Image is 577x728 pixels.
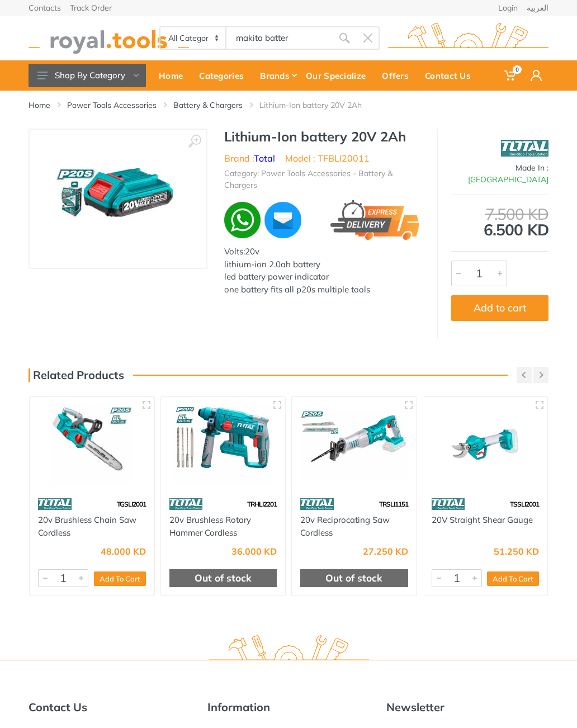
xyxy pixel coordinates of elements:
[29,100,548,111] nav: breadcrumb
[377,60,420,91] a: Offers
[363,547,408,556] div: 27.250 KD
[487,571,539,586] button: Add To Cart
[420,60,482,91] a: Contact Us
[224,202,261,238] img: wa.webp
[207,701,370,714] h5: Information
[300,514,390,538] a: 20v Reciprocating Saw Cordless
[494,547,539,556] div: 51.250 KD
[388,23,548,54] img: royal.tools Logo
[300,405,408,486] img: Royal Tools - 20v Reciprocating Saw Cordless
[154,60,194,91] a: Home
[432,405,540,486] img: Royal Tools - 20V Straight Shear Gauge
[29,64,146,87] button: Shop By Category
[70,4,112,12] a: Track Order
[300,494,334,514] img: 86.webp
[451,206,548,238] div: 6.500 KD
[498,4,518,12] a: Login
[117,500,146,508] span: TGSLI2001
[224,152,275,165] li: Brand :
[154,64,194,87] div: Home
[169,514,251,538] a: 20v Brushless Rotary Hammer Cordless
[255,64,301,87] div: Brands
[432,494,465,514] img: 86.webp
[330,200,420,240] img: express.png
[160,27,226,49] select: Category
[224,168,420,191] li: Category: Power Tools Accessories - Battery & Chargers
[247,500,277,508] span: TRHLI2201
[451,162,548,186] div: Made In :
[301,60,377,91] a: Our Specialize
[209,635,369,666] img: royal.tools Logo
[259,100,379,111] li: Lithium-Ion battery 20V 2Ah
[386,701,548,714] h5: Newsletter
[527,4,548,12] a: العربية
[451,206,548,222] div: 7.500 KD
[94,571,146,586] button: Add To Cart
[468,174,548,185] span: [GEOGRAPHIC_DATA]
[224,129,420,145] h1: Lithium-Ion battery 20V 2Ah
[29,4,61,12] a: Contacts
[231,547,277,556] div: 36.000 KD
[38,405,146,486] img: Royal Tools - 20v Brushless Chain Saw Cordless
[501,134,548,162] img: Total
[226,26,333,50] input: Site search
[432,514,533,525] a: 20V Straight Shear Gauge
[38,494,72,514] img: 86.webp
[101,547,146,556] div: 48.000 KD
[29,701,191,714] h5: Contact Us
[194,64,255,87] div: Categories
[67,100,157,111] a: Power Tools Accessories
[173,100,243,111] a: Battery & Chargers
[420,64,482,87] div: Contact Us
[29,23,189,54] img: royal.tools Logo
[224,245,420,296] div: Volts:20v lithium-ion 2.0ah battery led battery power indicator one battery fits all p20s multipl...
[29,100,50,111] a: Home
[379,500,408,508] span: TRSLI1151
[377,64,420,87] div: Offers
[300,569,408,587] div: Out of stock
[194,60,255,91] a: Categories
[301,64,377,87] div: Our Specialize
[285,152,370,165] li: Model : TFBLI20011
[41,142,195,255] img: Royal Tools - Lithium-Ion battery 20V 2Ah
[263,200,303,240] img: ma.webp
[169,405,277,486] img: Royal Tools - 20v Brushless Rotary Hammer Cordless
[169,569,277,587] div: Out of stock
[451,295,548,321] button: Add to cart
[169,494,203,514] img: 86.webp
[254,153,275,164] a: Total
[513,65,522,74] span: 0
[498,60,524,91] a: 0
[510,500,539,508] span: TSSLI2001
[38,514,136,538] a: 20v Brushless Chain Saw Cordless
[29,368,124,382] h3: Related Products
